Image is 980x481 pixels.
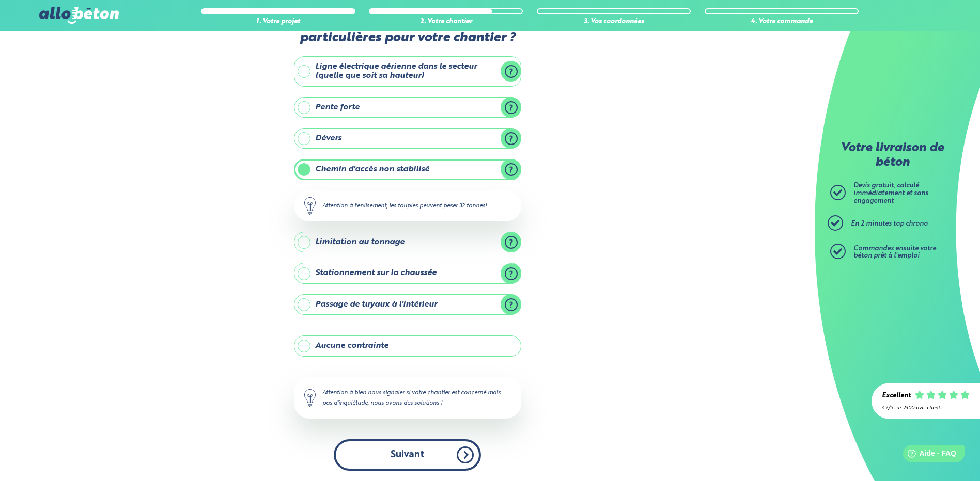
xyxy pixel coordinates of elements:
[888,441,969,470] iframe: Help widget launcher
[294,294,521,315] label: Passage de tuyaux à l'intérieur
[294,159,521,180] label: Chemin d'accès non stabilisé
[294,335,521,356] label: Aucune contrainte
[705,18,859,26] div: 4. Votre commande
[537,18,691,26] div: 3. Vos coordonnées
[369,18,523,26] div: 2. Votre chantier
[294,128,521,149] label: Dévers
[39,7,119,24] img: allobéton
[294,232,521,252] label: Limitation au tonnage
[294,377,521,419] div: Attention à bien nous signaler si votre chantier est concerné mais pas d'inquiétude, nous avons d...
[201,18,355,26] div: 1. Votre projet
[294,56,521,87] label: Ligne électrique aérienne dans le secteur (quelle que soit sa hauteur)
[294,190,521,221] div: Attention à l'enlisement, les toupies peuvent peser 32 tonnes!
[294,97,521,118] label: Pente forte
[294,263,521,283] label: Stationnement sur la chaussée
[334,439,481,471] button: Suivant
